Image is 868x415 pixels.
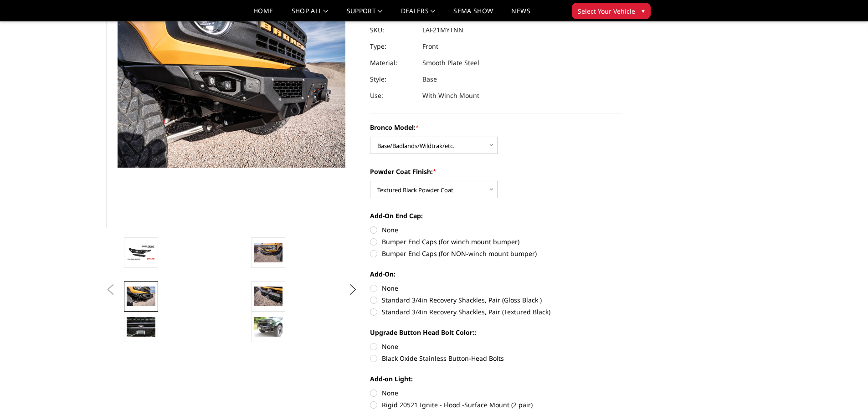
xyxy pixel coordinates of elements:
button: Next [346,283,360,297]
a: Support [347,8,383,21]
img: Bronco Base Front (winch mount) [127,317,155,336]
label: None [370,388,621,398]
dd: LAF21MYTNN [422,22,463,38]
dd: Smooth Plate Steel [422,55,479,71]
label: Powder Coat Finish: [370,167,621,176]
label: None [370,283,621,293]
img: Bronco Base Front (winch mount) [254,317,282,336]
dd: With Winch Mount [422,87,479,104]
label: Standard 3/4in Recovery Shackles, Pair (Gloss Black ) [370,295,621,305]
img: Bronco Base Front (winch mount) [254,243,282,262]
dt: Type: [370,38,416,55]
label: Add-On End Cap: [370,211,621,220]
label: Rigid 20521 Ignite - Flood -Surface Mount (2 pair) [370,400,621,410]
img: Bronco Base Front (winch mount) [254,287,282,306]
label: Bumper End Caps (for winch mount bumper) [370,237,621,246]
a: SEMA Show [453,8,493,21]
dt: Style: [370,71,416,87]
span: Select Your Vehicle [578,6,635,16]
span: ▾ [642,6,645,15]
label: Add-On: [370,269,621,279]
a: shop all [292,8,329,21]
a: Home [253,8,273,21]
a: Dealers [401,8,436,21]
label: Bronco Model: [370,123,621,132]
dt: Material: [370,55,416,71]
label: Standard 3/4in Recovery Shackles, Pair (Textured Black) [370,307,621,317]
dt: SKU: [370,22,416,38]
a: News [511,8,530,21]
dd: Front [422,38,438,55]
label: None [370,342,621,351]
button: Previous [104,283,118,297]
dd: Base [422,71,437,87]
button: Select Your Vehicle [572,3,651,19]
label: Upgrade Button Head Bolt Color:: [370,328,621,337]
label: Black Oxide Stainless Button-Head Bolts [370,354,621,363]
iframe: Chat Widget [822,371,868,415]
label: Add-on Light: [370,374,621,384]
label: None [370,225,621,235]
img: Freedom Series - Bronco Base Front Bumper [127,245,155,261]
label: Bumper End Caps (for NON-winch mount bumper) [370,249,621,258]
dt: Use: [370,87,416,104]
